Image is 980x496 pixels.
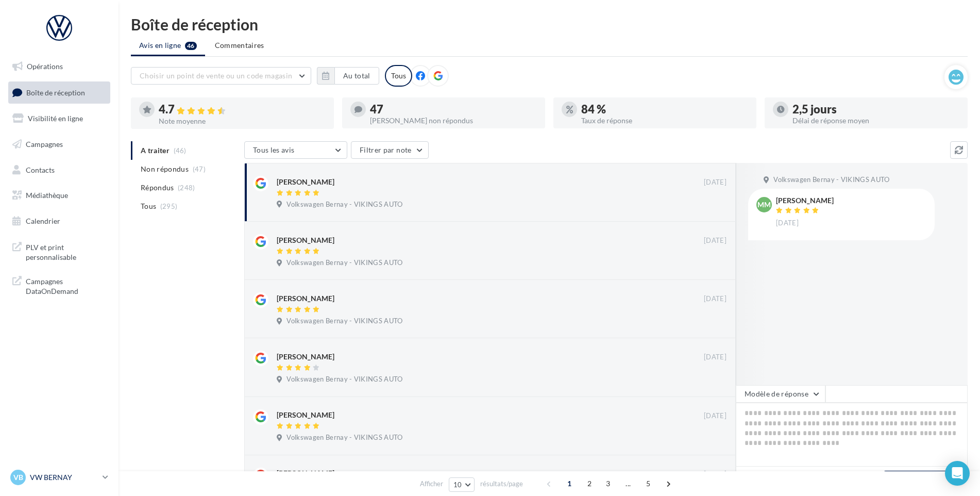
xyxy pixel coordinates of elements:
[945,461,970,486] div: Open Intercom Messenger
[757,200,771,210] span: MM
[26,140,63,148] span: Campagnes
[6,185,112,206] a: Médiathèque
[581,117,748,124] div: Taux de réponse
[704,236,726,245] span: [DATE]
[6,210,112,232] a: Calendrier
[26,88,85,96] span: Boîte de réception
[420,479,443,489] span: Afficher
[370,104,537,115] div: 47
[30,472,98,483] p: VW BERNAY
[277,293,334,304] div: [PERSON_NAME]
[26,165,55,174] span: Contacts
[620,475,636,492] span: ...
[792,117,959,124] div: Délai de réponse moyen
[286,258,402,268] span: Volkswagen Bernay - VIKINGS AUTO
[160,202,178,210] span: (295)
[640,475,656,492] span: 5
[141,183,174,193] span: Répondus
[286,200,402,209] span: Volkswagen Bernay - VIKINGS AUTO
[26,240,106,262] span: PLV et print personnalisable
[704,294,726,304] span: [DATE]
[141,201,156,211] span: Tous
[6,56,112,77] a: Opérations
[8,468,110,487] a: VB VW BERNAY
[385,65,412,87] div: Tous
[6,81,112,104] a: Boîte de réception
[480,479,523,489] span: résultats/page
[561,475,578,492] span: 1
[277,352,334,362] div: [PERSON_NAME]
[704,411,726,421] span: [DATE]
[704,178,726,187] span: [DATE]
[449,477,475,492] button: 10
[600,475,616,492] span: 3
[704,353,726,362] span: [DATE]
[6,270,112,301] a: Campagnes DataOnDemand
[286,317,402,326] span: Volkswagen Bernay - VIKINGS AUTO
[736,385,825,403] button: Modèle de réponse
[253,145,295,154] span: Tous les avis
[193,165,206,173] span: (47)
[277,177,334,187] div: [PERSON_NAME]
[6,134,112,155] a: Campagnes
[178,184,195,192] span: (248)
[581,475,598,492] span: 2
[6,159,112,181] a: Contacts
[28,114,83,123] span: Visibilité en ligne
[215,41,264,49] span: Commentaires
[141,164,189,174] span: Non répondus
[773,175,889,185] span: Volkswagen Bernay - VIKINGS AUTO
[334,67,379,85] button: Au total
[159,104,326,115] div: 4.7
[27,62,63,71] span: Opérations
[159,118,326,125] div: Note moyenne
[792,104,959,115] div: 2,5 jours
[317,67,379,85] button: Au total
[277,468,334,478] div: [PERSON_NAME]
[26,274,106,296] span: Campagnes DataOnDemand
[351,141,429,159] button: Filtrer par note
[26,191,68,200] span: Médiathèque
[370,117,537,124] div: [PERSON_NAME] non répondus
[244,141,347,159] button: Tous les avis
[581,104,748,115] div: 84 %
[277,235,334,245] div: [PERSON_NAME]
[6,236,112,267] a: PLV et print personnalisable
[704,470,726,479] span: [DATE]
[6,108,112,129] a: Visibilité en ligne
[13,472,23,483] span: VB
[453,481,462,489] span: 10
[776,197,834,204] div: [PERSON_NAME]
[776,219,799,228] span: [DATE]
[286,433,402,442] span: Volkswagen Bernay - VIKINGS AUTO
[131,67,311,85] button: Choisir un point de vente ou un code magasin
[131,16,968,32] div: Boîte de réception
[140,71,292,80] span: Choisir un point de vente ou un code magasin
[277,410,334,420] div: [PERSON_NAME]
[286,375,402,384] span: Volkswagen Bernay - VIKINGS AUTO
[26,217,60,225] span: Calendrier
